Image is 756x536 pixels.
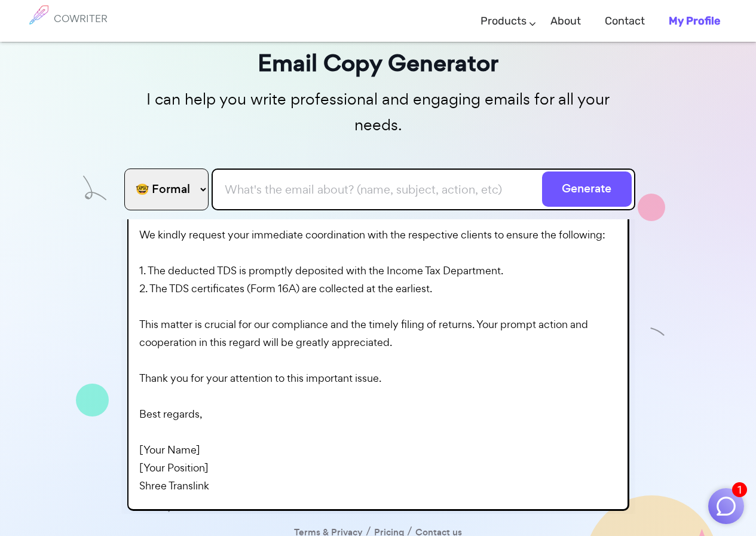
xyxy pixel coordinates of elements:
a: About [550,4,581,39]
h3: Email Copy Generator [121,44,635,82]
span: 1 [732,482,747,497]
button: Generate [542,171,632,207]
b: My Profile [669,14,720,27]
a: Contact [605,4,645,39]
a: My Profile [669,4,720,39]
img: shape [76,384,109,416]
img: shape [650,324,665,339]
img: Close chat [715,495,737,517]
h6: COWRITER [54,13,108,24]
img: shape [638,194,665,221]
a: Products [480,4,527,39]
p: I can help you write professional and engaging emails for all your needs. [121,87,635,138]
button: 1 [708,488,744,524]
img: shape [83,176,106,200]
input: What's the email about? (name, subject, action, etc) [212,169,635,210]
p: Subject: Urgent: Action Required for TDS Compliance Dear [PERSON_NAME], Greetings from Shree Tran... [139,47,623,495]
